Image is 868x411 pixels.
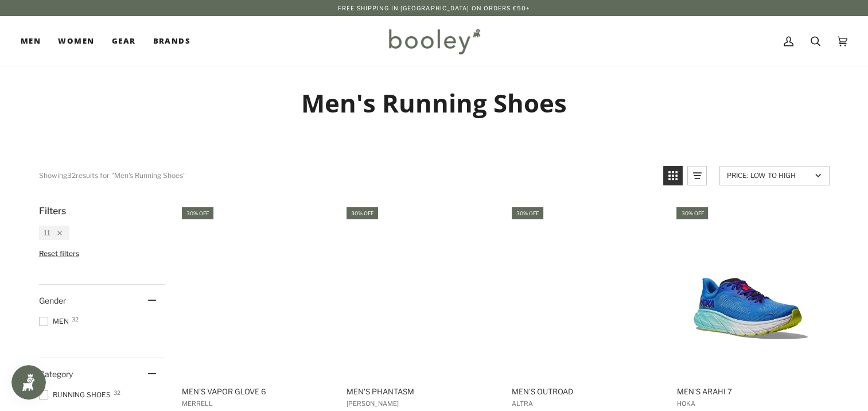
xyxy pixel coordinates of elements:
[39,166,186,185] div: Showing results for "Men's Running Shoes"
[182,386,330,397] span: Men's Vapor Glove 6
[39,249,79,258] span: Reset filters
[21,36,41,47] span: Men
[72,316,79,322] span: 32
[114,390,120,396] span: 32
[39,390,114,400] span: Running Shoes
[727,171,811,180] span: Price: Low to High
[510,215,662,367] img: Altra Men's Outroad Dark Gray / Blue - Booley Galway
[39,249,165,258] li: Reset filters
[103,16,145,67] a: Gear
[512,386,660,397] span: Men's Outroad
[338,3,530,13] p: Free Shipping in [GEOGRAPHIC_DATA] on Orders €50+
[49,16,103,67] a: Women
[687,166,707,185] a: View list mode
[384,25,484,58] img: Booley
[512,207,543,219] div: 30% off
[153,36,190,47] span: Brands
[676,400,825,408] span: Hoka
[50,228,62,237] div: Remove filter: 11
[182,400,330,408] span: Merrell
[39,296,66,305] span: Gender
[347,207,378,219] div: 30% off
[44,228,50,237] span: 11
[182,207,213,219] div: 30% off
[512,400,660,408] span: Altra
[347,386,495,397] span: Men's Phantasm
[11,365,46,400] iframe: Button to open loyalty program pop-up
[67,171,76,180] b: 32
[180,215,332,367] img: Merrell Men's Vapor Glove 6 Sea - Booley Galway
[676,386,825,397] span: Men's Arahi 7
[39,87,830,119] h1: Men's Running Shoes
[347,400,495,408] span: [PERSON_NAME]
[676,207,708,219] div: 30% off
[663,166,683,185] a: View grid mode
[39,205,66,216] span: Filters
[345,215,497,367] img: Salomon Men's Phantasm Biking Red / Purple Heather / Vibrant Orange - Booley Galway
[39,369,73,379] span: Category
[39,316,72,327] span: Men
[21,16,49,67] a: Men
[144,16,199,67] a: Brands
[719,166,830,185] a: Sort options
[112,36,136,47] span: Gear
[58,36,94,47] span: Women
[675,215,827,367] img: Hoka Men's Arahi 7 Virtual Blue / Cerise - Booley Galway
